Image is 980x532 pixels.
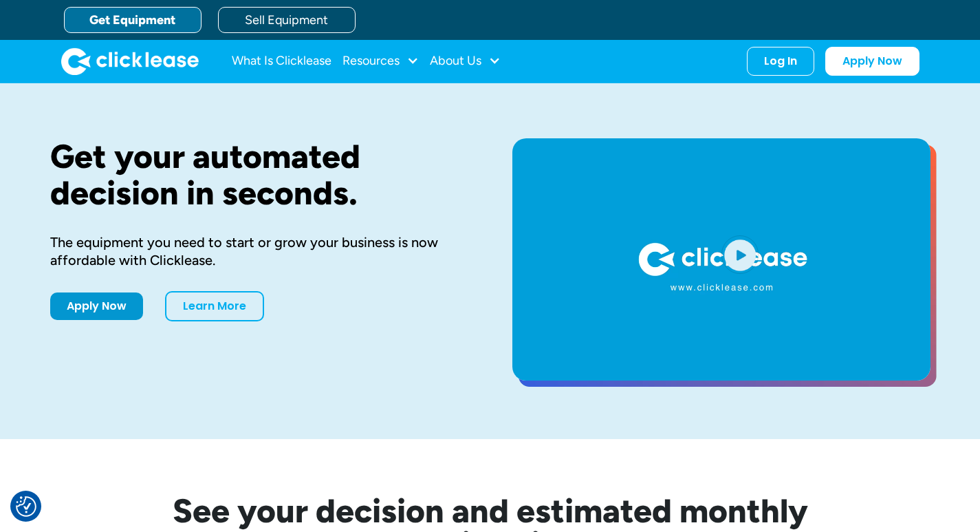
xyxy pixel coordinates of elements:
a: Learn More [165,291,264,321]
a: Apply Now [50,292,143,320]
div: Resources [342,47,419,75]
a: Get Equipment [64,7,202,33]
div: Log In [764,54,797,68]
button: Consent Preferences [16,496,36,517]
h1: Get your automated decision in seconds. [50,138,468,211]
a: What Is Clicklease [232,47,331,75]
a: home [61,47,199,75]
a: open lightbox [512,138,930,381]
img: Revisit consent button [16,496,36,517]
div: The equipment you need to start or grow your business is now affordable with Clicklease. [50,233,468,269]
a: Apply Now [825,47,919,76]
img: Clicklease logo [61,47,199,75]
a: Sell Equipment [218,7,356,33]
img: Blue play button logo on a light blue circular background [721,235,759,274]
div: About Us [430,47,501,75]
